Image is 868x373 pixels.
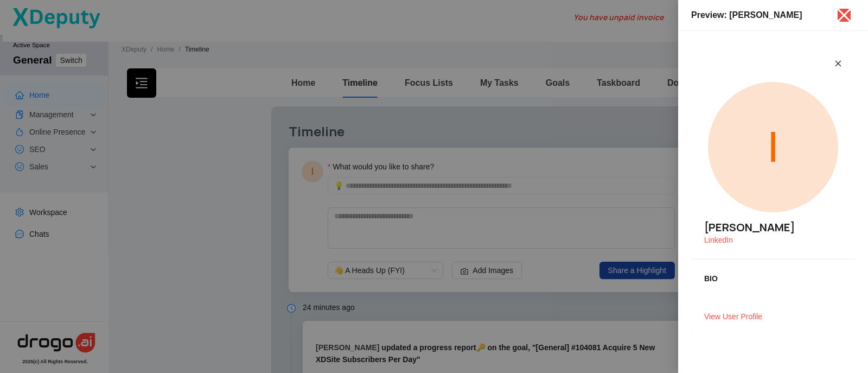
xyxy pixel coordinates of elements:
[704,236,733,244] a: LinkedIn
[834,60,842,67] span: close
[704,220,795,235] b: [PERSON_NAME]
[835,7,853,24] span: close
[704,312,762,321] a: View User Profile
[767,113,779,181] span: I
[838,9,851,22] button: Close
[691,9,825,22] div: Preview: [PERSON_NAME]
[704,274,718,283] strong: Bio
